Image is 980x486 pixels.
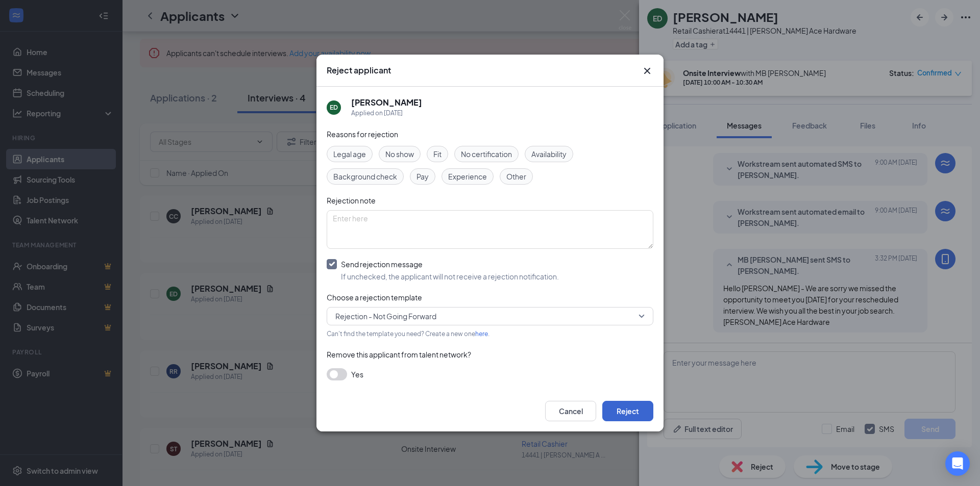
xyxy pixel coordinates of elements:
span: Yes [351,368,363,380]
h5: [PERSON_NAME] [351,97,422,108]
span: No certification [461,148,512,160]
button: Cancel [545,401,596,421]
span: Legal age [333,148,366,160]
span: Can't find the template you need? Create a new one . [327,330,489,338]
span: No show [385,148,414,160]
div: Applied on [DATE] [351,108,422,118]
span: Other [506,171,526,182]
div: ED [330,103,338,112]
span: Pay [416,171,429,182]
span: Choose a rejection template [327,293,422,302]
a: here [475,330,488,338]
span: Rejection - Not Going Forward [335,309,436,324]
svg: Cross [641,65,653,77]
span: Reasons for rejection [327,130,398,139]
h3: Reject applicant [327,65,391,76]
div: Open Intercom Messenger [945,451,970,476]
span: Rejection note [327,196,376,205]
span: Experience [448,171,487,182]
span: Availability [531,148,567,160]
button: Close [641,65,653,77]
span: Remove this applicant from talent network? [327,350,471,359]
span: Fit [433,148,442,160]
button: Reject [602,401,653,421]
span: Background check [333,171,397,182]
